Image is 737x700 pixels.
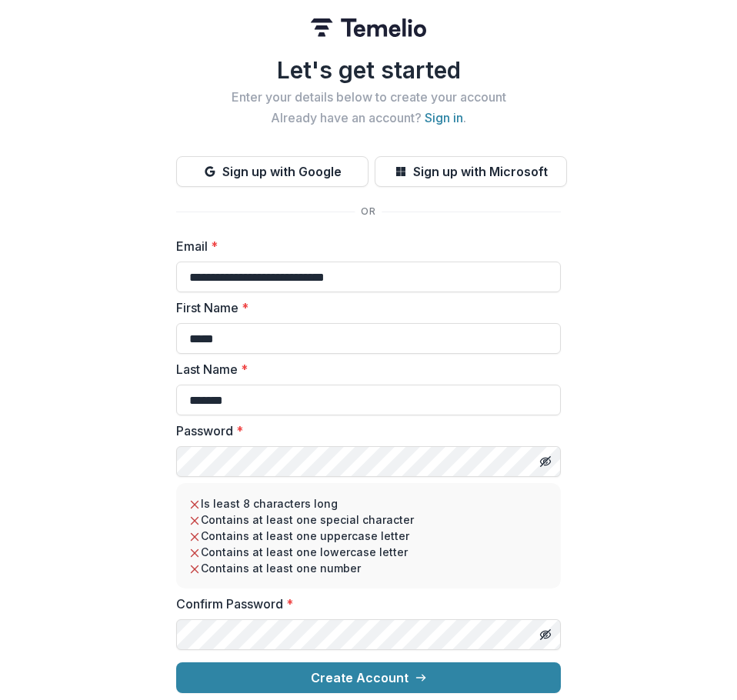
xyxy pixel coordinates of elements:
[176,298,552,317] label: First Name
[176,595,552,613] label: Confirm Password
[176,90,561,105] h2: Enter your details below to create your account
[188,495,549,512] li: Is least 8 characters long
[188,528,549,544] li: Contains at least one uppercase letter
[530,391,549,409] keeper-lock: Open Keeper Popup
[533,449,558,474] button: Toggle password visibility
[188,560,549,576] li: Contains at least one number
[188,512,549,528] li: Contains at least one special character
[176,422,552,440] label: Password
[176,662,561,693] button: Create Account
[311,18,426,37] img: Temelio
[176,237,552,255] label: Email
[176,360,552,378] label: Last Name
[176,56,561,84] h1: Let's get started
[375,156,567,187] button: Sign up with Microsoft
[176,111,561,125] h2: Already have an account? .
[176,156,368,187] button: Sign up with Google
[188,544,549,560] li: Contains at least one lowercase letter
[533,622,558,647] button: Toggle password visibility
[425,110,463,125] a: Sign in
